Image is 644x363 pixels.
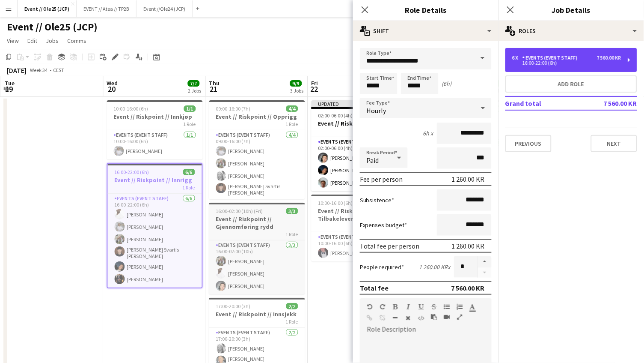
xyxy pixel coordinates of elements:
div: 16:00-22:00 (6h) [512,61,621,65]
app-job-card: 16:00-02:00 (10h) (Fri)3/3Event // Riskpoint // Gjennomføring rydd1 RoleEvents (Event Staff)3/316... [209,203,305,294]
h1: Event // Ole25 (JCP) [7,21,98,33]
button: Redo [380,303,386,310]
span: 09:00-16:00 (7h) [216,105,251,112]
button: Horizontal Line [392,315,398,321]
div: Roles [499,21,644,41]
span: View [7,37,19,45]
button: Previous [505,135,552,152]
div: 1 260.00 KR x [419,263,451,271]
label: People required [360,263,404,271]
app-job-card: 10:00-16:00 (6h)1/1Event // Riskpoint // Innkjøp1 RoleEvents (Event Staff)1/110:00-16:00 (6h)[PER... [107,100,203,159]
span: 6/6 [183,169,195,175]
button: Italic [405,303,411,310]
span: 1 Role [286,121,298,127]
app-card-role: Events (Event Staff)3/302:00-06:00 (4h)[PERSON_NAME][PERSON_NAME][PERSON_NAME] [312,137,407,191]
app-job-card: 16:00-22:00 (6h)6/6Event // Riskpoint // Innrigg1 RoleEvents (Event Staff)6/616:00-22:00 (6h)[PER... [107,163,203,288]
h3: Event // Riskpoint // Innsjekk [209,310,305,318]
span: 1/1 [184,105,196,112]
span: 10:00-16:00 (6h) [114,105,148,112]
button: Paste as plain text [431,314,437,321]
app-card-role: Events (Event Staff)4/409:00-16:00 (7h)[PERSON_NAME][PERSON_NAME][PERSON_NAME][PERSON_NAME] Svart... [209,130,305,199]
div: [DATE] [7,66,27,75]
div: 3 Jobs [291,87,304,94]
a: Edit [24,35,41,46]
div: 2 Jobs [188,87,202,94]
span: 2/2 [286,303,298,309]
span: Wed [107,79,118,87]
h3: Event // Riskpoint // Gjennomføring rydd [209,215,305,231]
h3: Event // Riskpoint // Nedrigg [312,120,407,127]
span: 1 Role [183,184,195,191]
button: Bold [392,303,398,310]
span: Tue [5,79,15,87]
span: 10:00-16:00 (6h) [318,200,353,206]
td: 7 560.00 KR [583,96,637,110]
span: Paid [367,156,379,165]
span: 21 [208,84,220,94]
span: 02:00-06:00 (4h) [318,112,353,119]
div: Shift [353,21,499,41]
a: Jobs [42,35,62,46]
button: Increase [478,256,492,267]
button: Add role [505,75,637,93]
div: 6h x [423,129,433,137]
span: Fri [312,79,318,87]
h3: Event // Riskpoint // Tilbakelevering [312,207,407,222]
app-card-role: Events (Event Staff)3/316:00-02:00 (10h)[PERSON_NAME][PERSON_NAME][PERSON_NAME] [209,240,305,294]
h3: Event // Riskpoint // Opprigg [209,113,305,120]
div: Fee per person [360,175,403,183]
span: 4/4 [286,105,298,112]
button: Insert video [444,314,450,321]
button: Event //Ole24 (JCP) [137,0,193,17]
span: Jobs [46,37,59,45]
span: Comms [67,37,86,45]
button: Undo [367,303,373,310]
button: HTML Code [418,315,424,321]
div: (6h) [442,80,452,87]
td: Grand total [505,96,583,110]
div: 7 560.00 KR [451,284,485,292]
label: Subsistence [360,196,395,204]
span: 16:00-02:00 (10h) (Fri) [216,208,263,214]
button: Event // Ole25 (JCP) [18,0,77,17]
app-job-card: 10:00-16:00 (6h)1/1Event // Riskpoint // Tilbakelevering1 RoleEvents (Event Staff)1/110:00-16:00 ... [312,195,407,261]
button: Text Color [469,303,475,310]
button: Unordered List [444,303,450,310]
app-job-card: 09:00-16:00 (7h)4/4Event // Riskpoint // Opprigg1 RoleEvents (Event Staff)4/409:00-16:00 (7h)[PER... [209,100,305,199]
span: 1 Role [184,121,196,127]
button: Next [591,135,637,152]
div: 6 x [512,55,522,61]
h3: Event // Riskpoint // Innkjøp [107,113,203,120]
a: View [3,35,22,46]
span: 20 [106,84,118,94]
span: Hourly [367,106,386,115]
span: Edit [27,37,37,45]
span: 17:00-20:00 (3h) [216,303,251,309]
button: Strikethrough [431,303,437,310]
app-card-role: Events (Event Staff)6/616:00-22:00 (6h)[PERSON_NAME][PERSON_NAME][PERSON_NAME][PERSON_NAME] Svart... [108,194,202,288]
h3: Event // Riskpoint // Innrigg [108,176,202,184]
app-job-card: Updated02:00-06:00 (4h)3/3Event // Riskpoint // Nedrigg1 RoleEvents (Event Staff)3/302:00-06:00 (... [312,100,407,191]
app-card-role: Events (Event Staff)1/110:00-16:00 (6h)[PERSON_NAME] [107,130,203,159]
span: 16:00-22:00 (6h) [115,169,149,175]
app-card-role: Events (Event Staff)1/110:00-16:00 (6h)[PERSON_NAME] Eeg [312,232,407,261]
label: Expenses budget [360,221,407,229]
button: Underline [418,303,424,310]
span: 1 Role [286,318,298,325]
h3: Job Details [499,4,644,15]
button: Fullscreen [457,314,463,321]
div: Total fee per person [360,242,420,250]
span: Week 34 [28,67,50,73]
span: 3/3 [286,208,298,214]
span: 9/9 [290,80,302,87]
button: Ordered List [457,303,463,310]
h3: Role Details [353,4,499,15]
div: Updated [312,100,407,107]
div: 1 260.00 KR [452,175,485,183]
span: Thu [209,79,220,87]
div: 1 260.00 KR [452,242,485,250]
